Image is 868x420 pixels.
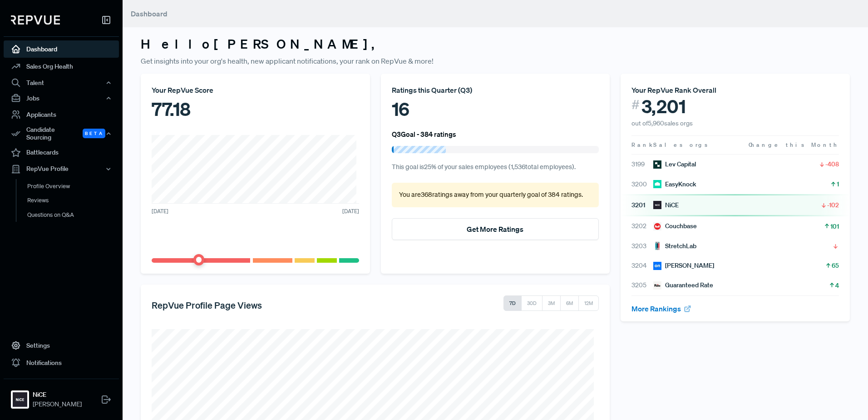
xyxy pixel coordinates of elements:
a: More Rankings [631,304,691,313]
img: Lev Capital [653,160,661,169]
img: EasyKnock [653,180,661,188]
h5: RepVue Profile Page Views [152,300,262,310]
div: EasyKnock [653,180,696,189]
img: NiCE [13,392,27,407]
span: # [631,95,640,114]
div: Ratings this Quarter ( Q3 ) [392,85,599,95]
span: [DATE] [152,207,168,215]
img: StretchLab [653,242,661,250]
span: 3200 [631,180,653,189]
span: Dashboard [131,9,168,18]
a: Settings [4,337,119,354]
div: 77.18 [152,95,359,123]
img: NiCE [653,201,661,209]
button: Get More Ratings [392,218,599,240]
span: Your RepVue Rank Overall [631,85,716,95]
strong: NiCE [33,390,82,400]
span: 101 [830,222,839,231]
a: Applicants [4,106,119,123]
a: Battlecards [4,144,119,161]
a: Sales Org Health [4,58,119,75]
button: Jobs [4,90,119,106]
div: Candidate Sourcing [4,123,119,144]
span: 3201 [631,200,653,210]
span: 3203 [631,241,653,251]
a: Profile Overview [16,179,131,194]
span: 4 [835,281,839,290]
button: 3M [542,295,561,311]
a: Notifications [4,354,119,371]
span: -102 [827,200,839,210]
span: 3204 [631,261,653,270]
span: -408 [825,160,839,169]
span: 3202 [631,221,653,231]
span: [DATE] [342,207,359,215]
div: 16 [392,95,599,123]
a: Dashboard [4,40,119,58]
div: Lev Capital [653,160,696,169]
span: 3199 [631,160,653,169]
button: Talent [4,75,119,90]
img: RepVue [11,15,60,25]
span: Sales orgs [653,141,709,149]
div: NiCE [653,200,679,210]
img: Couchbase [653,222,661,230]
button: 12M [578,295,599,311]
span: out of 5,960 sales orgs [631,119,693,127]
button: Candidate Sourcing Beta [4,123,119,144]
h3: Hello [PERSON_NAME] , [141,36,850,52]
button: 30D [521,295,542,311]
p: Get insights into your org's health, new applicant notifications, your rank on RepVue & more! [141,55,850,66]
div: Couchbase [653,221,697,231]
a: Reviews [16,193,131,208]
span: 3205 [631,280,653,290]
span: [PERSON_NAME] [33,400,82,409]
span: Change this Month [749,141,839,149]
span: 65 [832,261,839,270]
p: You are 368 ratings away from your quarterly goal of 384 ratings . [399,190,592,200]
p: This goal is 25 % of your sales employees ( 1,536 total employees). [392,162,599,172]
span: 3,201 [641,95,686,117]
div: Guaranteed Rate [653,280,713,290]
h6: Q3 Goal - 384 ratings [392,130,456,138]
a: NiCENiCE[PERSON_NAME] [4,379,119,413]
div: Your RepVue Score [152,85,359,95]
button: RepVue Profile [4,161,119,177]
span: Rank [631,141,653,149]
div: StretchLab [653,241,696,251]
a: Questions on Q&A [16,208,131,222]
button: 6M [560,295,579,311]
span: Beta [83,129,105,138]
img: Guaranteed Rate [653,281,661,290]
button: 7D [503,295,522,311]
img: OnDeck [653,262,661,270]
span: 1 [837,180,839,189]
div: [PERSON_NAME] [653,261,714,270]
